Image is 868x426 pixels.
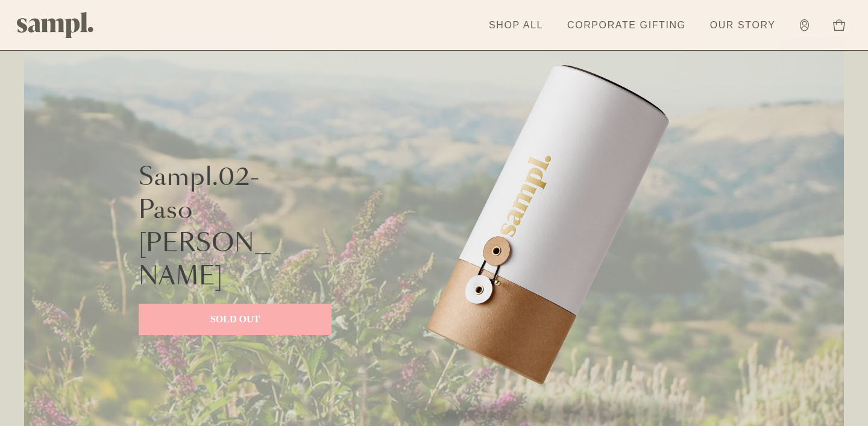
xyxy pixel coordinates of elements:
[561,12,692,39] a: Corporate Gifting
[151,312,319,327] p: SOLD OUT
[139,304,332,335] a: SOLD OUT
[17,12,94,38] img: Sampl logo
[483,12,549,39] a: Shop All
[139,195,289,294] p: Paso [PERSON_NAME]
[704,12,782,39] a: Our Story
[139,161,289,195] p: Sampl.02-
